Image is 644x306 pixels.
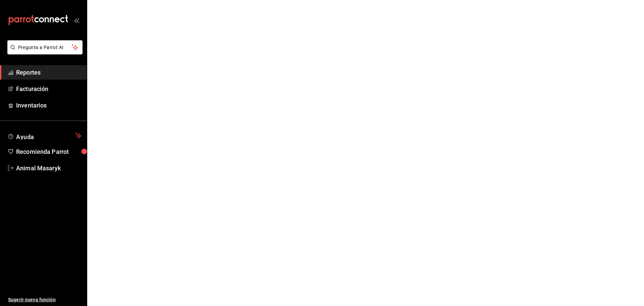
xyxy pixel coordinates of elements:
[16,101,82,110] span: Inventarios
[16,84,82,93] span: Facturación
[5,49,83,56] a: Pregunta a Parrot AI
[16,147,82,156] span: Recomienda Parrot
[74,17,79,23] button: open_drawer_menu
[18,44,72,51] span: Pregunta a Parrot AI
[16,132,73,140] span: Ayuda
[7,40,83,54] button: Pregunta a Parrot AI
[8,296,82,303] span: Sugerir nueva función
[16,164,82,173] span: Animal Masaryk
[16,68,82,77] span: Reportes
